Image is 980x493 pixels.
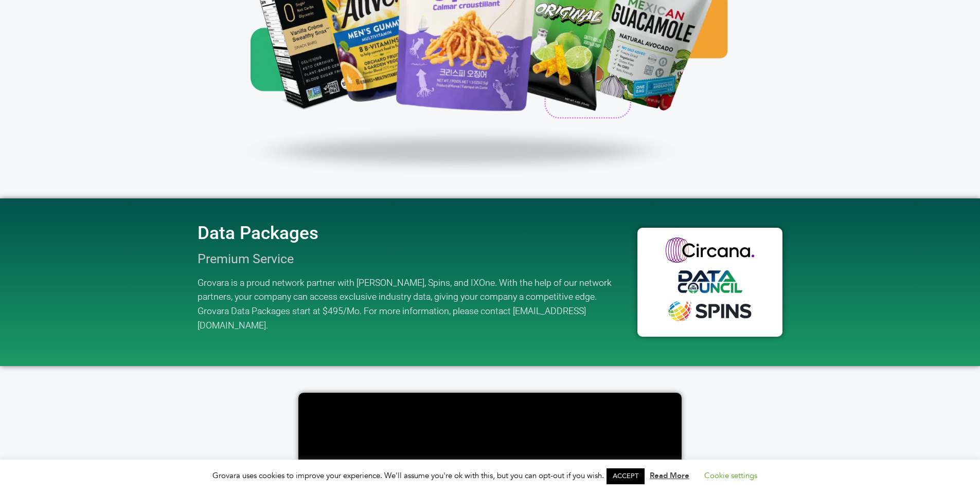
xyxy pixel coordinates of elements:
a: Read More [650,470,689,481]
span: Grovara is a proud network partner with [PERSON_NAME], Spins, and IXOne. With the help of our net... [198,278,612,331]
span: Grovara uses cookies to improve your experience. We'll assume you're ok with this, but you can op... [212,470,768,481]
a: ACCEPT [607,468,645,484]
span: Premium Service [198,251,294,266]
a: Cookie settings [704,470,757,481]
h2: Data Packages [198,224,318,242]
